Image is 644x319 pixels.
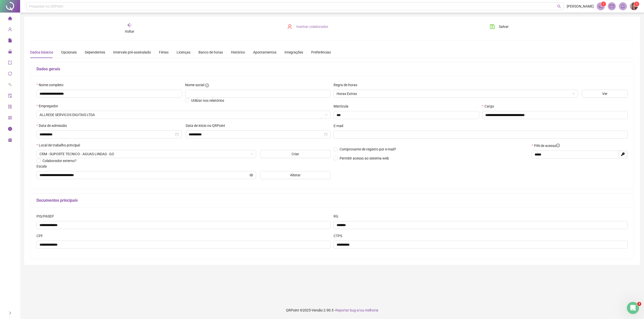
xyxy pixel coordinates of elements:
[637,302,641,306] span: 3
[231,49,245,55] div: Histórico
[198,49,223,55] div: Banco de horas
[621,4,625,9] span: bell
[311,49,331,55] div: Preferências
[334,82,360,88] label: Regra de horas
[534,143,560,148] span: PIN de acesso
[159,49,169,55] div: Férias
[36,197,628,203] h5: Documentos principais
[634,2,639,7] sup: Atualize o seu contato no menu Meus Dados
[340,156,389,160] span: Permitir acesso ao sistema web
[125,29,134,33] span: Voltar
[603,2,605,6] span: 1
[30,49,53,55] div: Dados básicos
[8,311,12,315] span: right
[39,150,253,158] span: QUADRA 50, LOTE 63, SETOR 1, 729111-99
[337,90,575,97] span: Horas Extras
[290,172,301,178] span: Alterar
[598,4,603,9] span: notification
[334,214,342,219] label: RG
[8,102,12,113] span: solution
[127,23,132,28] span: arrow-left
[630,3,638,10] img: 77053
[85,49,105,55] div: Dependentes
[186,123,228,128] label: Data de início no QRPoint
[253,49,276,55] div: Apontamentos
[627,302,639,314] iframe: Intercom live chat
[334,103,352,109] label: Matrícula
[36,214,57,219] label: PIS/PASEP
[191,98,224,102] span: Utilizar nos relatórios
[61,49,77,55] div: Opcionais
[340,147,396,151] span: Comprovante de registro por e-mail?
[8,25,12,35] span: user-add
[8,136,12,146] span: gift
[36,82,67,88] label: Nome completo
[582,90,628,98] button: Ver
[287,24,292,29] span: user-delete
[601,2,606,7] sup: 1
[602,91,608,96] span: Ver
[490,24,495,29] span: save
[39,111,328,119] span: ALLREDE SERVICOS DIGITAIS LTDA
[36,66,628,72] h5: Dados gerais
[113,49,151,55] div: Intervalo pré-assinalado
[8,69,12,79] span: sync
[486,23,512,31] button: Salvar
[8,14,12,24] span: home
[8,91,12,101] span: audit
[36,123,70,128] label: Data de admissão
[250,173,253,177] span: eye
[567,4,594,9] span: [PERSON_NAME]
[260,171,331,179] button: Alterar
[177,49,190,55] div: Licenças
[36,103,61,109] label: Empregador
[8,125,12,135] span: info-circle
[43,159,76,163] span: Colaborador externo?
[285,49,303,55] div: Integrações
[284,23,332,31] button: Inativar colaborador
[36,233,46,239] label: CPF
[292,151,299,157] span: Criar
[260,150,331,158] button: Criar
[556,144,560,147] span: info-circle
[557,5,561,8] span: search
[8,36,12,46] span: file
[335,308,378,312] span: Reportar bug e/ou melhoria
[499,24,509,29] span: Salvar
[8,114,12,124] span: qrcode
[636,2,638,6] span: 1
[334,123,346,129] label: E-mail
[36,142,83,148] label: Local de trabalho principal
[205,84,209,87] span: info-circle
[8,58,12,68] span: export
[334,233,345,239] label: CTPS
[8,47,12,57] span: lock
[20,301,644,319] footer: QRPoint © 2025 - 2.90.5 -
[312,308,323,312] span: Versão
[482,103,497,109] label: Cargo
[185,82,204,88] span: Nome social
[610,4,614,9] span: mail
[36,164,50,169] label: Escala
[296,24,328,29] span: Inativar colaborador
